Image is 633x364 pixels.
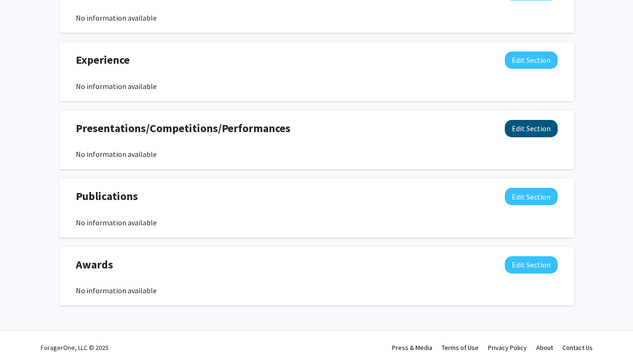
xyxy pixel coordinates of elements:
[442,343,479,352] a: Terms of Use
[488,343,527,352] a: Privacy Policy
[76,285,558,296] div: No information available
[76,52,130,68] span: Experience
[536,343,553,352] a: About
[76,256,113,273] span: Awards
[7,322,40,357] iframe: Chat
[76,81,558,92] div: No information available
[505,52,558,69] button: Edit Experience
[76,120,291,137] span: Presentations/Competitions/Performances
[41,331,109,364] div: ForagerOne, LLC © 2025
[76,188,138,205] span: Publications
[392,343,432,352] a: Press & Media
[76,12,558,23] div: No information available
[76,149,558,160] div: No information available
[505,256,558,274] button: Edit Awards
[505,188,558,205] button: Edit Publications
[76,217,558,228] div: No information available
[505,120,558,137] button: Edit Presentations/Competitions/Performances
[562,343,593,352] a: Contact Us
